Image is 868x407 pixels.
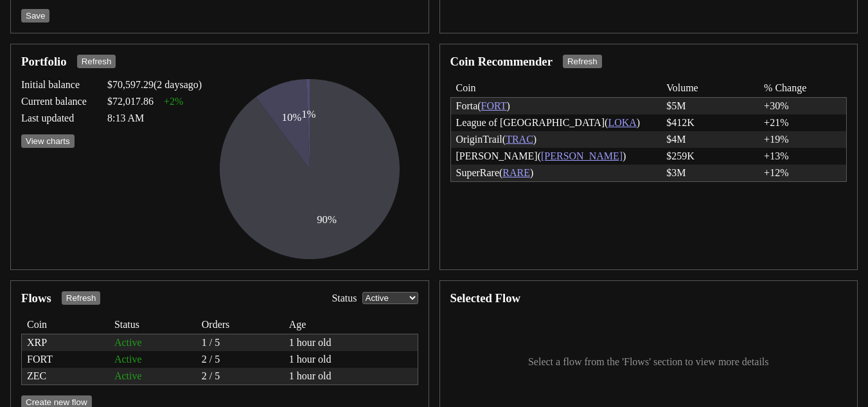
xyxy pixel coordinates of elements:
[202,319,279,330] span: Orders
[456,100,646,112] div: Forta ( )
[62,291,101,305] button: Refresh
[764,117,841,129] div: +21%
[21,9,49,23] button: Save
[21,96,92,107] span: Current balance
[301,108,315,120] text: 1 %
[114,337,191,348] div: Active
[289,319,392,330] span: Age
[456,117,646,129] div: League of [GEOGRAPHIC_DATA] ( )
[764,82,841,94] span: % Change
[114,370,191,382] div: Active
[764,100,841,112] div: +30%
[764,150,841,162] div: +13%
[77,55,116,68] button: Refresh
[506,134,533,145] a: TRAC
[450,291,521,305] h3: Selected Flow
[21,291,51,305] h3: Flows
[666,150,743,162] div: $259K
[21,113,92,124] span: Last updated
[541,150,623,161] a: [PERSON_NAME]
[666,134,743,145] div: $4M
[666,117,743,129] div: $412K
[289,354,392,365] div: 1 hour old
[21,134,75,148] button: View charts
[456,150,646,162] div: [PERSON_NAME] ( )
[764,134,841,145] div: +19%
[456,82,646,94] span: Coin
[608,117,636,128] a: LOKA
[27,370,104,382] div: ZEC
[114,354,191,365] div: Active
[107,96,154,107] span: $72,017.86
[289,370,392,382] div: 1 hour old
[666,100,743,112] div: $5M
[456,134,646,145] div: OriginTrail ( )
[289,337,392,348] div: 1 hour old
[114,319,191,330] span: Status
[563,55,602,68] button: Refresh
[202,370,279,382] div: 2 / 5
[107,113,202,124] div: 8:13 AM
[282,111,302,123] text: 10 %
[666,82,743,94] span: Volume
[764,167,841,179] div: +12%
[332,293,357,304] span: Status
[450,55,553,69] h3: Coin Recommender
[107,79,202,91] div: $70,597.29 ( 2 days ago)
[21,79,92,91] span: Initial balance
[666,167,743,179] div: $3M
[27,337,104,348] div: XRP
[164,96,183,107] span: +2%
[202,337,279,348] div: 1 / 5
[27,354,104,365] div: FORT
[21,55,67,69] h3: Portfolio
[456,167,646,179] div: SuperRare ( )
[502,167,530,178] a: RARE
[481,100,507,111] a: FORT
[202,354,279,365] div: 2 / 5
[317,213,337,225] text: 90 %
[27,319,104,330] span: Coin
